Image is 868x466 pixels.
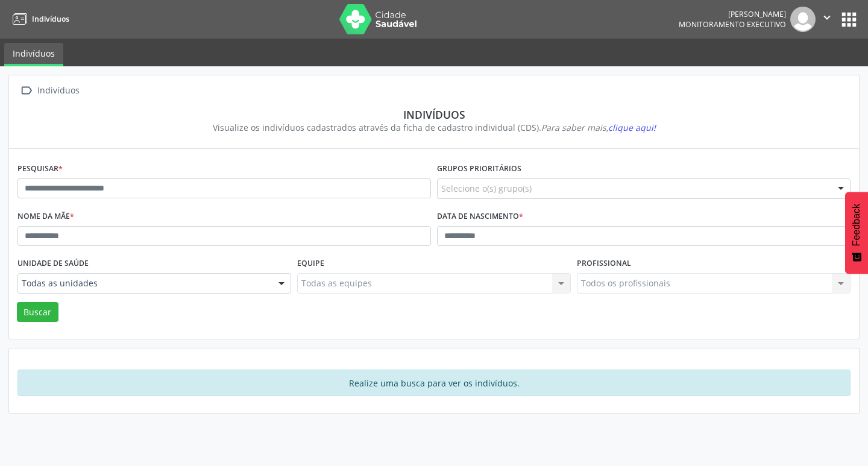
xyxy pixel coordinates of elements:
button: Feedback - Mostrar pesquisa [845,192,868,274]
label: Equipe [297,254,324,273]
img: img [790,7,816,32]
div: Visualize os indivíduos cadastrados através da ficha de cadastro individual (CDS). [26,121,842,134]
span: Todas as unidades [22,277,266,289]
i:  [820,11,834,24]
div: [PERSON_NAME] [679,9,786,19]
i:  [17,82,35,99]
a: Indivíduos [8,9,69,29]
label: Unidade de saúde [17,254,89,273]
span: Indivíduos [32,14,69,24]
i: Para saber mais, [541,122,656,133]
a: Indivíduos [4,43,63,66]
div: Realize uma busca para ver os indivíduos. [17,370,851,396]
label: Pesquisar [17,160,63,178]
div: Indivíduos [26,108,842,121]
button: Buscar [17,302,58,323]
span: Selecione o(s) grupo(s) [441,182,532,195]
label: Nome da mãe [17,207,74,226]
a:  Indivíduos [17,82,81,99]
label: Data de nascimento [437,207,523,226]
span: clique aqui! [608,122,656,133]
div: Indivíduos [35,82,81,99]
button: apps [838,9,860,30]
span: Monitoramento Executivo [679,19,786,30]
span: Feedback [851,204,862,246]
label: Profissional [577,254,631,273]
button:  [816,7,838,32]
label: Grupos prioritários [437,160,521,178]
